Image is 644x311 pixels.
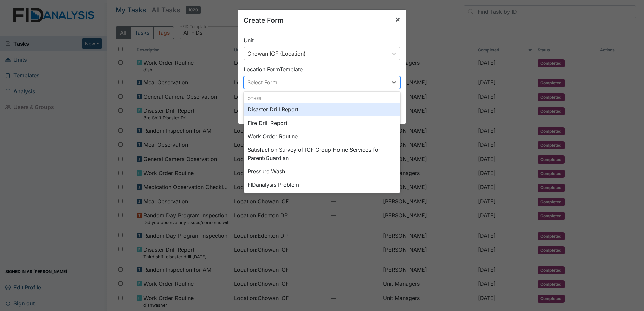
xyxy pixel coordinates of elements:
[244,15,284,25] h5: Create Form
[244,96,400,102] div: Other
[244,143,400,165] div: Satisfaction Survey of ICF Group Home Services for Parent/Guardian
[244,65,303,73] label: Location Form Template
[244,130,400,143] div: Work Order Routine
[247,78,277,87] div: Select Form
[244,103,400,116] div: Disaster Drill Report
[244,178,400,192] div: FIDanalysis Problem
[244,116,400,130] div: Fire Drill Report
[247,49,306,58] div: Chowan ICF (Location)
[244,36,254,44] label: Unit
[390,10,406,29] button: Close
[395,14,400,24] span: ×
[244,165,400,178] div: Pressure Wash
[244,192,400,205] div: HVAC PM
